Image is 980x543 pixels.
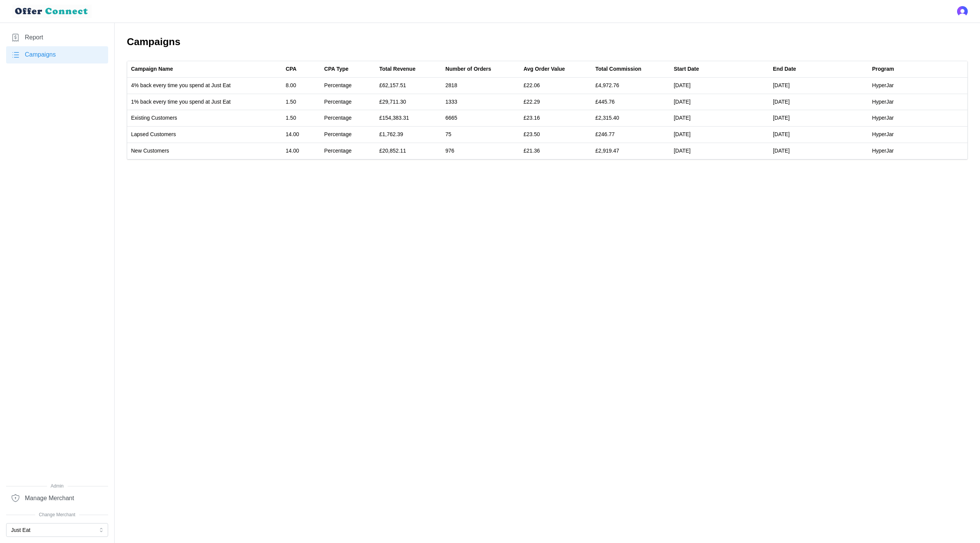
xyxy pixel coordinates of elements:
td: Percentage [321,127,376,143]
td: New Customers [127,143,282,159]
td: 8.00 [282,78,321,94]
a: Manage Merchant [6,489,108,507]
div: Number of Orders [445,65,491,73]
td: £4,972.76 [591,78,670,94]
div: Start Date [674,65,699,73]
td: Percentage [321,110,376,127]
td: [DATE] [769,127,868,143]
td: [DATE] [670,110,769,127]
td: £29,711.30 [376,94,442,110]
td: HyperJar [868,127,967,143]
td: 2818 [442,78,520,94]
td: 1333 [442,94,520,110]
td: [DATE] [670,143,769,159]
span: Campaigns [25,50,56,60]
td: Existing Customers [127,110,282,127]
td: 976 [442,143,520,159]
td: [DATE] [769,78,868,94]
td: Percentage [321,94,376,110]
td: £154,383.31 [376,110,442,127]
td: 1.50 [282,110,321,127]
td: HyperJar [868,143,967,159]
td: [DATE] [670,94,769,110]
td: [DATE] [769,143,868,159]
div: Total Commission [595,65,641,73]
td: Percentage [321,78,376,94]
td: £22.06 [520,78,591,94]
div: CPA [286,65,297,73]
div: Campaign Name [131,65,173,73]
td: £23.16 [520,110,591,127]
span: Change Merchant [6,511,108,519]
span: Manage Merchant [25,494,74,503]
div: End Date [773,65,796,73]
td: £20,852.11 [376,143,442,159]
td: Percentage [321,143,376,159]
td: 4% back every time you spend at Just Eat [127,78,282,94]
td: Lapsed Customers [127,127,282,143]
div: Avg Order Value [523,65,565,73]
td: 14.00 [282,143,321,159]
a: Report [6,29,108,46]
td: HyperJar [868,78,967,94]
td: £445.76 [591,94,670,110]
button: Just Eat [6,523,108,537]
td: 1.50 [282,94,321,110]
td: 75 [442,127,520,143]
td: 14.00 [282,127,321,143]
h2: Campaigns [127,35,968,49]
button: Open user button [957,6,968,17]
span: Admin [6,483,108,490]
div: Program [872,65,894,73]
td: 1% back every time you spend at Just Eat [127,94,282,110]
td: [DATE] [769,94,868,110]
td: £2,919.47 [591,143,670,159]
td: 6665 [442,110,520,127]
td: £1,762.39 [376,127,442,143]
td: £22.29 [520,94,591,110]
img: loyalBe Logo [12,5,92,18]
div: CPA Type [324,65,349,73]
img: 's logo [957,6,968,17]
span: Report [25,33,43,42]
a: Campaigns [6,46,108,63]
td: [DATE] [670,78,769,94]
td: £2,315.40 [591,110,670,127]
td: £246.77 [591,127,670,143]
td: £21.36 [520,143,591,159]
td: HyperJar [868,110,967,127]
td: [DATE] [769,110,868,127]
td: [DATE] [670,127,769,143]
div: Total Revenue [379,65,416,73]
td: £23.50 [520,127,591,143]
td: £62,157.51 [376,78,442,94]
td: HyperJar [868,94,967,110]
